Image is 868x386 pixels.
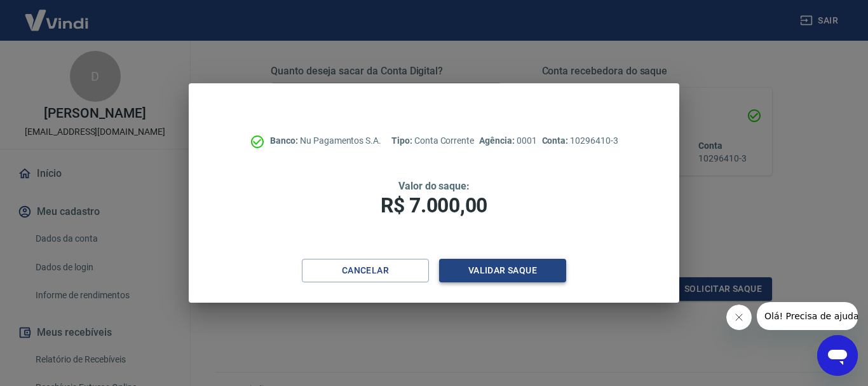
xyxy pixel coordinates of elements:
p: 10296410-3 [542,134,618,148]
button: Validar saque [439,259,566,282]
p: Conta Corrente [391,134,474,148]
span: Olá! Precisa de ajuda? [8,9,107,19]
button: Cancelar [302,259,429,282]
iframe: Mensagem da empresa [757,302,858,330]
p: 0001 [479,134,536,148]
iframe: Botão para abrir a janela de mensagens [817,335,858,376]
span: Valor do saque: [398,180,470,192]
span: Conta: [542,135,571,146]
span: Tipo: [391,135,414,146]
iframe: Fechar mensagem [726,305,752,330]
span: Banco: [270,135,300,146]
span: R$ 7.000,00 [381,193,487,217]
span: Agência: [479,135,517,146]
p: Nu Pagamentos S.A. [270,134,381,148]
